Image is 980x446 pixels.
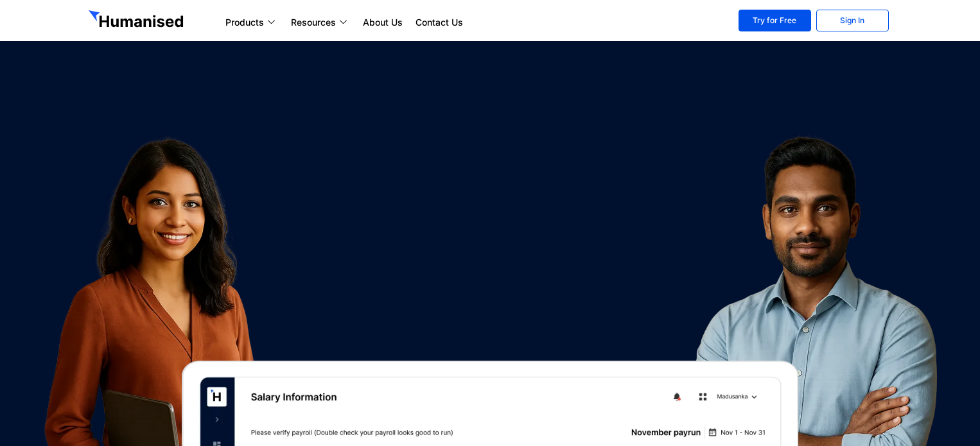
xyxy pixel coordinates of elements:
a: Resources [284,15,356,30]
a: Try for Free [739,10,811,31]
a: About Us [356,15,409,30]
img: GetHumanised Logo [89,10,186,31]
a: Sign In [816,10,889,31]
a: Contact Us [409,15,469,30]
a: Products [219,15,284,30]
